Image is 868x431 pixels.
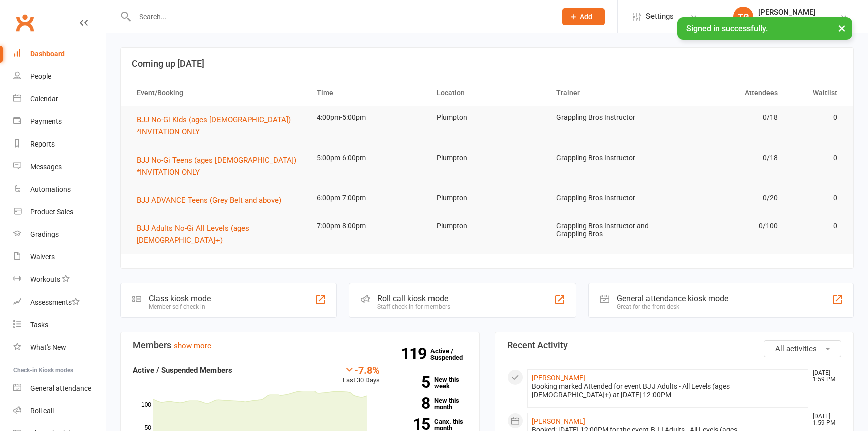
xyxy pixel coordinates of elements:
td: 0 [787,106,847,129]
a: Messages [13,156,106,178]
a: Calendar [13,88,106,110]
div: Assessments [30,298,80,306]
a: 119Active / Suspended [430,340,475,368]
div: Waivers [30,253,55,261]
th: Location [427,80,547,106]
td: 0/20 [667,186,787,210]
td: 7:00pm-8:00pm [308,214,427,238]
div: People [30,72,51,80]
th: Time [308,80,427,106]
div: Great for the front desk [617,303,728,310]
a: Clubworx [12,10,37,35]
td: Plumpton [427,186,547,210]
strong: 119 [401,346,430,361]
div: Class kiosk mode [149,294,211,303]
span: Settings [646,5,674,28]
div: Reports [30,140,55,148]
button: All activities [764,340,841,357]
a: What's New [13,336,106,359]
div: Booking marked Attended for event BJJ Adults - All Levels (ages [DEMOGRAPHIC_DATA]+) at [DATE] 12... [532,382,804,399]
h3: Members [133,340,467,350]
a: Waivers [13,246,106,268]
td: Plumpton [427,146,547,170]
a: General attendance kiosk mode [13,377,106,400]
div: Last 30 Days [343,364,380,386]
button: × [833,17,851,39]
span: BJJ Adults No-Gi All Levels (ages [DEMOGRAPHIC_DATA]+) [137,224,249,245]
td: 6:00pm-7:00pm [308,186,427,210]
div: Grappling Bros Plumpton [758,17,837,26]
div: Automations [30,185,71,193]
a: People [13,65,106,88]
td: Grappling Bros Instructor [547,146,667,170]
strong: 8 [395,396,430,411]
a: [PERSON_NAME] [532,374,585,382]
div: TG [733,7,753,27]
button: BJJ No-Gi Teens (ages [DEMOGRAPHIC_DATA]) *INVITATION ONLY [137,154,299,178]
div: [PERSON_NAME] [758,8,837,17]
a: Roll call [13,400,106,422]
span: All activities [775,344,817,353]
span: Signed in successfully. [686,24,768,33]
th: Trainer [547,80,667,106]
td: 0 [787,146,847,170]
td: 0/18 [667,106,787,129]
a: show more [174,341,211,350]
a: Dashboard [13,43,106,65]
td: 4:00pm-5:00pm [308,106,427,129]
a: Payments [13,110,106,133]
div: Payments [30,117,62,125]
div: Staff check-in for members [377,303,450,310]
time: [DATE] 1:59 PM [808,370,841,383]
a: Reports [13,133,106,156]
td: 0 [787,186,847,210]
td: 0 [787,214,847,238]
a: [PERSON_NAME] [532,417,585,425]
div: Calendar [30,95,58,103]
div: Tasks [30,321,48,329]
td: 0/100 [667,214,787,238]
a: Assessments [13,291,106,314]
div: Roll call [30,407,54,415]
a: 8New this month [395,397,467,410]
td: Grappling Bros Instructor [547,106,667,129]
button: BJJ ADVANCE Teens (Grey Belt and above) [137,194,288,206]
div: General attendance kiosk mode [617,294,728,303]
div: General attendance [30,384,91,392]
input: Search... [132,10,549,24]
h3: Recent Activity [507,340,841,350]
a: Product Sales [13,201,106,223]
div: Roll call kiosk mode [377,294,450,303]
button: BJJ Adults No-Gi All Levels (ages [DEMOGRAPHIC_DATA]+) [137,222,299,246]
a: Workouts [13,268,106,291]
div: What's New [30,343,66,351]
h3: Coming up [DATE] [132,59,842,69]
div: Workouts [30,275,60,283]
div: Dashboard [30,50,65,58]
th: Attendees [667,80,787,106]
div: Gradings [30,230,59,238]
td: 5:00pm-6:00pm [308,146,427,170]
time: [DATE] 1:59 PM [808,413,841,426]
td: Plumpton [427,106,547,129]
button: BJJ No-Gi Kids (ages [DEMOGRAPHIC_DATA]) *INVITATION ONLY [137,114,299,138]
a: 5New this week [395,376,467,389]
th: Event/Booking [128,80,308,106]
strong: Active / Suspended Members [133,366,232,375]
span: BJJ No-Gi Kids (ages [DEMOGRAPHIC_DATA]) *INVITATION ONLY [137,115,291,136]
div: Member self check-in [149,303,211,310]
span: Add [580,13,592,21]
strong: 5 [395,375,430,390]
div: Product Sales [30,208,73,216]
button: Add [562,8,605,25]
td: Plumpton [427,214,547,238]
a: Gradings [13,223,106,246]
td: Grappling Bros Instructor and Grappling Bros [547,214,667,246]
a: Tasks [13,314,106,336]
th: Waitlist [787,80,847,106]
div: -7.8% [343,364,380,375]
td: 0/18 [667,146,787,170]
td: Grappling Bros Instructor [547,186,667,210]
a: Automations [13,178,106,201]
span: BJJ No-Gi Teens (ages [DEMOGRAPHIC_DATA]) *INVITATION ONLY [137,156,296,177]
